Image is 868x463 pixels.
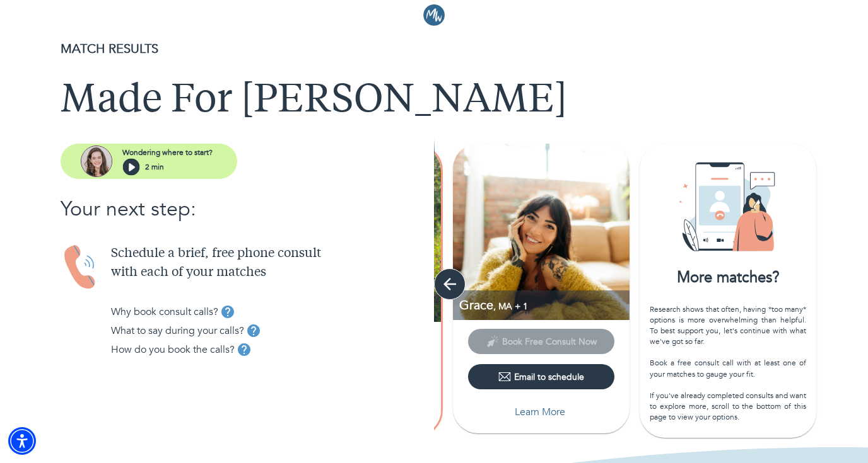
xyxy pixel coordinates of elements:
button: tooltip [235,340,254,359]
button: Email to schedule [468,364,614,389]
button: assistantWondering where to start?2 min [61,144,237,179]
div: More matches? [640,267,816,289]
p: 2 min [145,161,164,173]
p: Schedule a brief, free phone consult with each of your matches [111,244,434,282]
img: assistant [81,146,112,177]
img: Logo [423,4,445,26]
p: Why book consult calls? [111,304,218,319]
h1: Made For [PERSON_NAME] [61,79,807,124]
span: , MA + 1 [493,300,528,312]
img: Card icon [677,156,778,257]
button: tooltip [218,302,237,321]
div: Email to schedule [498,370,584,383]
p: What to say during your calls? [111,323,244,338]
span: This provider has not yet shared their calendar link. Please email the provider to schedule [468,335,614,347]
p: MA, Coaching [459,297,630,314]
button: tooltip [244,321,263,340]
div: Accessibility Menu [8,427,36,455]
p: MATCH RESULTS [61,40,807,59]
p: Your next step: [61,194,434,224]
p: Wondering where to start? [122,147,213,158]
div: Research shows that often, having *too many* options is more overwhelming than helpful. To best s... [650,304,806,423]
button: Learn More [468,399,614,425]
img: Grace Lang profile [453,144,630,320]
p: Learn More [515,404,565,420]
img: Handset [61,244,101,290]
p: How do you book the calls? [111,342,235,357]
